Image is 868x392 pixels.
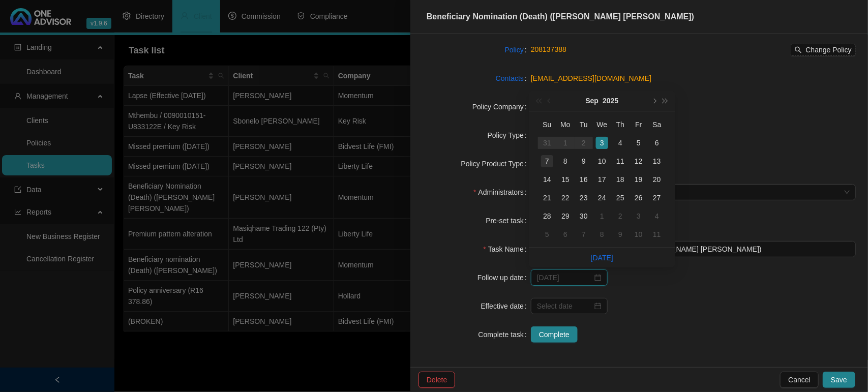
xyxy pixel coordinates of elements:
[660,91,671,111] button: super-next-year
[556,189,575,207] td: 2025-09-22
[614,155,626,167] div: 11
[578,137,590,149] div: 2
[537,272,592,283] input: Select date
[593,134,611,152] td: 2025-09-03
[611,189,630,207] td: 2025-09-25
[630,134,648,152] td: 2025-09-05
[559,173,572,186] div: 15
[611,134,630,152] td: 2025-09-04
[486,213,531,229] label: Pre-set task
[633,228,645,240] div: 10
[593,207,611,225] td: 2025-10-01
[648,115,666,134] th: Sa
[541,137,553,149] div: 31
[614,137,626,149] div: 4
[575,225,593,244] td: 2025-10-07
[556,134,575,152] td: 2025-09-01
[427,374,447,385] span: Delete
[593,152,611,170] td: 2025-09-10
[559,192,572,204] div: 22
[651,137,663,149] div: 6
[633,137,645,149] div: 5
[575,189,593,207] td: 2025-09-23
[541,228,553,240] div: 5
[538,225,556,244] td: 2025-10-05
[630,207,648,225] td: 2025-10-03
[575,134,593,152] td: 2025-09-02
[633,155,645,167] div: 12
[538,134,556,152] td: 2025-08-31
[538,189,556,207] td: 2025-09-21
[651,192,663,204] div: 27
[593,225,611,244] td: 2025-10-08
[556,207,575,225] td: 2025-09-29
[648,170,666,189] td: 2025-09-20
[651,228,663,240] div: 11
[556,152,575,170] td: 2025-09-08
[578,210,590,222] div: 30
[593,115,611,134] th: We
[556,115,575,134] th: Mo
[575,152,593,170] td: 2025-09-09
[614,210,626,222] div: 2
[651,173,663,186] div: 20
[611,225,630,244] td: 2025-10-09
[596,137,608,149] div: 3
[614,173,626,186] div: 18
[788,374,811,385] span: Cancel
[591,254,613,262] a: [DATE]
[791,44,856,56] button: Change Policy
[538,207,556,225] td: 2025-09-28
[473,184,531,200] label: Administrators
[633,210,645,222] div: 3
[795,46,802,53] span: search
[593,170,611,189] td: 2025-09-17
[578,155,590,167] div: 9
[651,155,663,167] div: 13
[611,152,630,170] td: 2025-09-11
[596,173,608,186] div: 17
[537,300,592,312] input: Select date
[461,156,531,172] label: Policy Product Type
[630,115,648,134] th: Fr
[630,170,648,189] td: 2025-09-19
[575,115,593,134] th: Tu
[541,192,553,204] div: 21
[611,115,630,134] th: Th
[586,91,599,111] button: month panel
[648,207,666,225] td: 2025-10-04
[531,45,566,53] a: 208137388
[496,73,524,84] a: Contacts
[603,91,618,111] button: year panel
[596,155,608,167] div: 10
[823,372,855,388] button: Save
[481,298,531,314] label: Effective date
[648,134,666,152] td: 2025-09-06
[806,44,852,55] span: Change Policy
[541,155,553,167] div: 7
[596,228,608,240] div: 8
[648,91,660,111] button: next-year
[831,374,847,385] span: Save
[578,173,590,186] div: 16
[614,228,626,240] div: 9
[633,173,645,186] div: 19
[477,269,531,286] label: Follow up date
[541,173,553,186] div: 14
[539,329,570,340] span: Complete
[427,12,694,21] span: Beneficiary Nomination (Death) ([PERSON_NAME] [PERSON_NAME])
[651,210,663,222] div: 4
[556,225,575,244] td: 2025-10-06
[538,152,556,170] td: 2025-09-07
[531,74,651,82] a: [EMAIL_ADDRESS][DOMAIN_NAME]
[484,241,531,257] label: Task Name
[418,372,455,388] button: Delete
[648,189,666,207] td: 2025-09-27
[630,225,648,244] td: 2025-10-10
[559,228,572,240] div: 6
[633,192,645,204] div: 26
[559,210,572,222] div: 29
[614,192,626,204] div: 25
[541,210,553,222] div: 28
[505,44,524,55] a: Policy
